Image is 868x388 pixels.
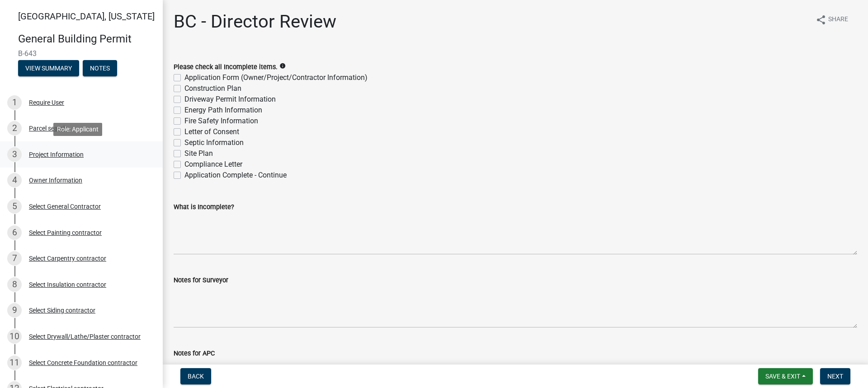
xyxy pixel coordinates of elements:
span: Next [827,373,843,380]
label: Site Plan [184,148,213,159]
label: Letter of Consent [184,126,239,137]
span: B-643 [18,49,145,58]
div: Owner Information [29,177,82,183]
div: Parcel search [29,125,67,131]
div: Select Concrete Foundation contractor [29,360,137,366]
div: 6 [7,225,22,240]
label: Notes for APC [174,351,215,357]
h1: BC - Director Review [174,11,336,33]
span: Back [188,373,204,380]
div: Project Information [29,151,84,158]
div: 8 [7,277,22,292]
span: Save & Exit [765,373,800,380]
h4: General Building Permit [18,33,156,46]
label: Compliance Letter [184,159,242,170]
label: Please check all Incomplete items. [174,64,278,70]
span: [GEOGRAPHIC_DATA], [US_STATE] [18,11,155,22]
label: Fire Safety Information [184,116,258,126]
label: Application Form (Owner/Project/Contractor Information) [184,72,368,83]
span: Share [828,14,848,25]
div: 4 [7,173,22,187]
wm-modal-confirm: Notes [83,65,117,72]
div: 7 [7,251,22,266]
div: 2 [7,121,22,136]
div: 10 [7,329,22,344]
button: Save & Exit [758,368,813,384]
div: Select Painting contractor [29,229,102,236]
div: Select Carpentry contractor [29,255,106,262]
div: 3 [7,147,22,162]
div: Select General Contractor [29,203,101,210]
button: Next [820,368,850,384]
div: Select Insulation contractor [29,281,106,288]
label: Driveway Permit Information [184,94,276,105]
button: Notes [83,60,117,76]
div: 9 [7,303,22,318]
button: Back [180,368,211,384]
label: Septic Information [184,137,244,148]
i: share [816,14,826,25]
div: 1 [7,95,22,110]
div: Select Siding contractor [29,307,95,313]
div: 5 [7,199,22,214]
div: Role: Applicant [53,123,102,136]
button: View Summary [18,60,79,76]
label: Energy Path Information [184,105,262,116]
div: Select Drywall/Lathe/Plaster contractor [29,333,141,340]
div: 11 [7,355,22,370]
i: info [279,63,286,69]
label: Notes for Surveyor [174,277,228,284]
button: shareShare [808,11,855,28]
div: Require User [29,99,64,106]
wm-modal-confirm: Summary [18,65,79,72]
label: Application Complete - Continue [184,170,287,181]
label: Construction Plan [184,83,241,94]
label: What is Incomplete? [174,204,234,210]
